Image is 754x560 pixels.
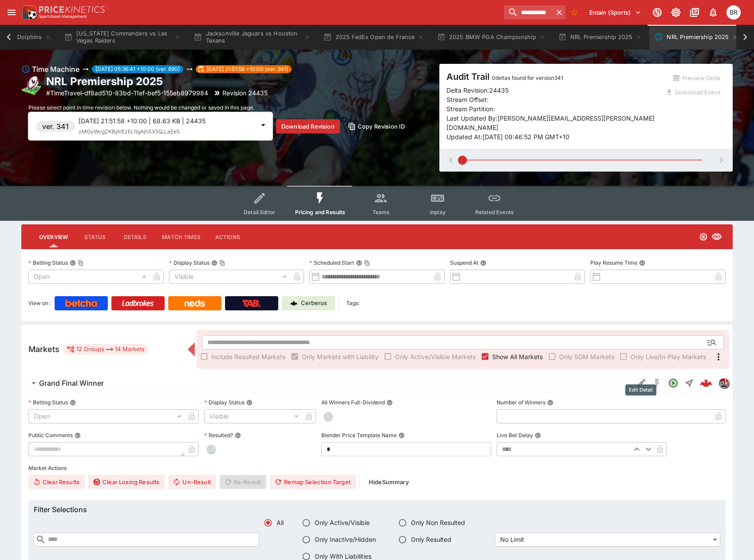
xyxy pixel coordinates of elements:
[450,259,478,266] p: Suspend At
[235,432,241,439] button: Resulted?
[246,399,253,406] button: Display Status
[28,462,726,475] label: Market Actions
[155,226,208,247] button: Match Times
[649,25,744,50] button: NRL Premiership 2025
[649,4,665,20] button: Connected to PK
[315,518,370,527] span: Only Active/Visible
[168,475,216,489] button: Un-Result
[67,344,145,355] div: 12 Groups 14 Markets
[211,260,217,266] button: Display StatusCopy To Clipboard
[719,378,729,388] img: pricekinetics
[559,352,614,361] span: Only SGM Markets
[309,259,354,266] p: Scheduled Start
[446,95,661,141] p: Stream Offset: Stream Partition: Last Updated By: [PERSON_NAME][EMAIL_ADDRESS][PERSON_NAME][DOMAI...
[270,475,356,489] button: Remap Selection Target
[363,475,414,489] button: HideSummary
[244,209,275,215] span: Detail Editor
[295,209,346,215] span: Pricing and Results
[699,232,708,241] svg: Open
[276,119,340,133] button: Download Revision
[633,375,649,391] button: Edit Detail
[115,226,155,247] button: Details
[387,399,393,406] button: All Winners Full-Dividend
[625,384,656,396] div: Edit Detail
[681,375,697,391] button: Straight
[700,377,712,389] img: logo-cerberus--red.svg
[446,86,509,95] p: Delta Revision: 24435
[32,226,75,247] button: Overview
[185,300,205,307] img: Neds
[28,344,59,354] h5: Markets
[28,431,73,439] p: Public Comments
[282,296,335,310] a: Cerberus
[711,231,722,242] svg: Visible
[39,6,105,13] img: PriceKinetics
[321,399,385,406] p: All Winners Full-Dividend
[446,71,661,82] h4: Audit Trail
[203,65,292,73] span: [DATE] 21:51:58 +10:00 (ver. 341)
[79,116,254,125] p: [DATE] 21:51:58 +10:00 | 68.63 KB | 24435
[4,4,20,20] button: open drawer
[547,399,553,406] button: Number of Winners
[242,300,261,307] img: TabNZ
[28,104,254,111] span: Please select point in time revision below. Nothing would be changed or saved in this page.
[492,74,563,81] span: 0 deltas found for version 341
[395,352,476,361] span: Only Active/Visible Markets
[21,75,43,97] img: rugby_league.png
[399,432,405,439] button: Blender Price Template Name
[46,74,268,88] h2: Copy To Clipboard
[208,226,248,247] button: Actions
[687,4,703,20] button: Documentation
[211,352,285,361] span: Include Resulted Markets
[188,25,316,50] button: Jacksonville Jaguars vs Houston Texans
[219,260,225,266] button: Copy To Clipboard
[432,25,551,50] button: 2025 BMW PGA Championship
[492,352,543,361] span: Show All Markets
[346,296,359,310] label: Tags:
[724,3,743,22] button: Ben Raymond
[372,209,390,215] span: Teams
[497,431,533,439] p: Live Bet Delay
[79,128,180,135] span: zMOyWcgZKBpVEzEL1igAjhSX5QJ_aEe5
[39,379,104,388] h6: Grand Final Winner
[504,5,553,20] input: search
[705,4,721,20] button: Notifications
[78,260,84,266] button: Copy To Clipboard
[21,374,633,392] button: Grand Final Winner
[28,259,68,266] p: Betting Status
[315,535,376,544] span: Only Inactive/Hidden
[553,25,647,50] button: NRL Premiership 2025
[631,352,706,361] span: Only Live/In-Play Markets
[567,5,581,20] button: No Bookmarks
[220,475,266,489] span: Re-Result
[430,209,446,215] span: Inplay
[700,377,712,389] div: 62c355e1-3aee-43b5-9e98-981e4452ad3c
[65,300,97,307] img: Betcha
[122,300,154,307] img: Ladbrokes
[231,186,523,221] div: Event type filters
[480,260,486,266] button: Suspend At
[535,432,541,439] button: Live Bet Delay
[276,518,284,527] span: All
[169,259,209,266] p: Display Status
[668,378,679,388] svg: Open
[668,4,684,20] button: Toggle light/dark mode
[28,270,150,284] div: Open
[75,226,115,247] button: Status
[39,15,87,19] img: Sportsbook Management
[704,334,720,350] button: Open
[718,378,729,388] div: pricekinetics
[204,399,245,406] p: Display Status
[32,64,79,74] h6: Time Machine
[475,209,514,215] span: Related Events
[204,409,302,423] div: Visible
[75,432,81,439] button: Public Comments
[290,300,297,307] img: Cerberus
[34,505,720,514] h6: Filter Selections
[169,270,290,284] div: Visible
[356,260,362,266] button: Scheduled StartCopy To Clipboard
[28,409,185,423] div: Open
[726,5,741,20] div: Ben Raymond
[584,5,647,20] button: Select Tenant
[364,260,370,266] button: Copy To Clipboard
